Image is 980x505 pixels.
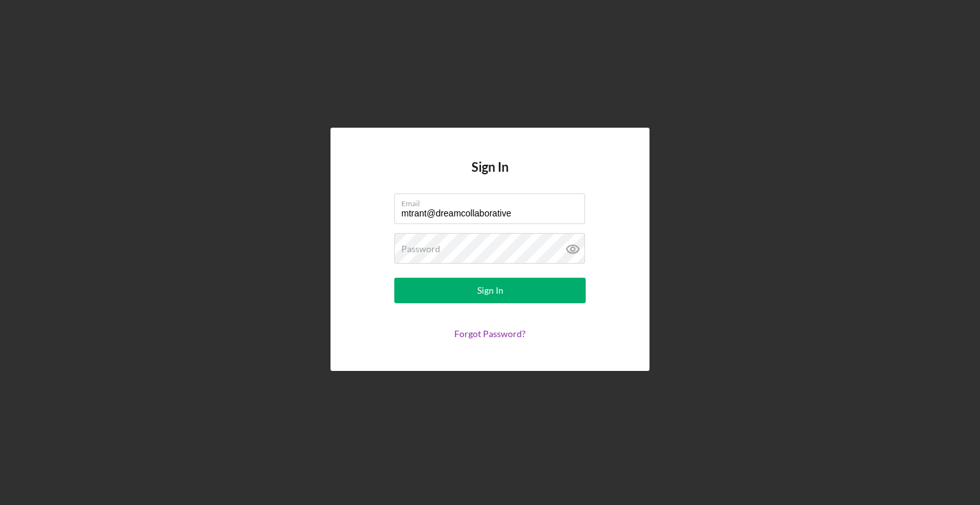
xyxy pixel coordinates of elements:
label: Email [401,194,585,208]
button: Sign In [394,278,586,303]
div: Sign In [477,278,503,303]
a: Forgot Password? [454,328,526,339]
label: Password [401,244,440,254]
h4: Sign In [471,160,509,193]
